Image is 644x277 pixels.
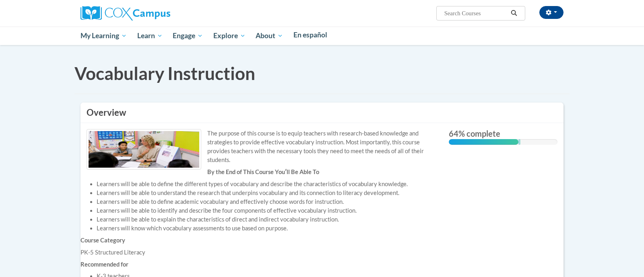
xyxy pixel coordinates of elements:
span: My Learning [80,31,127,41]
a: Learn [132,27,168,45]
h6: By the End of This Course Youʹll Be Able To [80,168,443,176]
div: The purpose of this course is to equip teachers with research-based knowledge and strategies to p... [87,129,437,164]
div: Main menu [68,27,576,45]
li: Learners will be able to explain the characteristics of direct and indirect vocabulary instruction. [97,215,443,224]
a: Explore [208,27,251,45]
h3: Overview [87,107,557,119]
input: Search Courses [444,8,508,18]
span: About [256,31,283,41]
a: Cox Campus [80,9,170,16]
div: PK-5 Structured Literacy [80,248,443,257]
span: En español [293,31,327,39]
a: About [251,27,289,45]
li: Learners will be able to identify and describe the four components of effective vocabulary instru... [97,206,443,215]
span: Vocabulary Instruction [74,63,255,84]
img: Course logo image [87,129,201,170]
div: 0.001% [518,139,520,145]
h6: Course Category [80,237,443,244]
span: Explore [213,31,246,41]
li: Learners will be able to define academic vocabulary and effectively choose words for instruction. [97,197,443,206]
a: En español [288,27,332,43]
a: My Learning [75,27,132,45]
li: Learners will know which vocabulary assessments to use based on purpose. [97,224,443,233]
li: Learners will be able to understand the research that underpins vocabulary and its connection to ... [97,189,443,197]
span: Learn [137,31,163,41]
label: 64% complete [449,129,557,138]
a: Engage [167,27,208,45]
img: Cox Campus [80,6,170,21]
span: Engage [173,31,203,41]
button: Account Settings [539,6,563,19]
button: Search [508,8,520,18]
li: Learners will be able to define the different types of vocabulary and describe the characteristic... [97,180,443,189]
div: 64% complete [449,139,518,145]
h6: Recommended for [80,261,443,268]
